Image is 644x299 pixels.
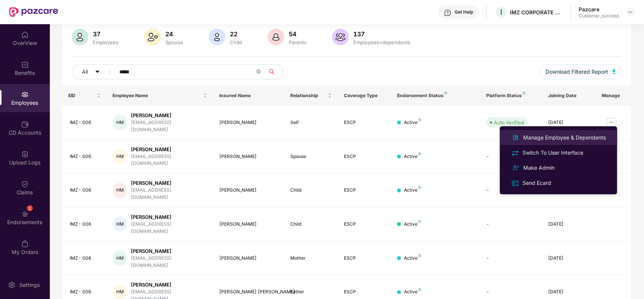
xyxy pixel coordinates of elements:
[397,93,474,99] div: Endorsement Status
[605,116,618,129] img: manageButton
[70,119,101,126] div: IMZ- 006
[480,208,542,242] td: -
[113,251,128,266] div: HM
[265,69,279,75] span: search
[219,153,278,160] div: [PERSON_NAME]
[444,9,451,17] img: svg+xml;base64,PHN2ZyBpZD0iSGVscC0zMngzMiIgeG1sbnM9Imh0dHA6Ly93d3cudzMub3JnLzIwMDAvc3ZnIiB3aWR0aD...
[131,112,207,119] div: [PERSON_NAME]
[579,6,619,13] div: Pazcare
[21,180,29,188] img: svg+xml;base64,PHN2ZyBpZD0iQ2xhaW0iIHhtbG5zPSJodHRwOi8vd3d3LnczLm9yZy8yMDAwL3N2ZyIgd2lkdGg9IjIwIi...
[131,221,207,235] div: [EMAIL_ADDRESS][DOMAIN_NAME]
[265,64,283,79] button: search
[291,119,332,126] div: Self
[68,93,95,99] span: EID
[418,152,421,155] img: svg+xml;base64,PHN2ZyB4bWxucz0iaHR0cDovL3d3dy53My5vcmcvMjAwMC9zdmciIHdpZHRoPSI4IiBoZWlnaHQ9IjgiIH...
[521,149,585,157] div: Switch To User Interface
[219,221,278,228] div: [PERSON_NAME]
[291,93,326,99] span: Relationship
[268,29,284,45] img: svg+xml;base64,PHN2ZyB4bWxucz0iaHR0cDovL3d3dy53My5vcmcvMjAwMC9zdmciIHhtbG5zOnhsaW5rPSJodHRwOi8vd3...
[291,187,332,194] div: Child
[113,93,202,99] span: Employee Name
[91,39,120,45] div: Employees
[131,180,207,187] div: [PERSON_NAME]
[352,30,412,38] div: 137
[344,187,385,194] div: ESCP
[548,221,590,228] div: [DATE]
[70,255,101,262] div: IMZ- 006
[522,164,556,172] div: Make Admin
[70,187,101,194] div: IMZ- 006
[510,9,563,16] div: IMZ CORPORATE PRIVATE LIMITED
[404,288,421,296] div: Active
[131,146,207,153] div: [PERSON_NAME]
[27,205,33,211] div: 2
[228,39,243,45] div: Child
[344,255,385,262] div: ESCP
[596,85,631,106] th: Manage
[213,85,284,106] th: Insured Name
[95,69,100,75] span: caret-down
[256,68,261,76] span: close-circle
[131,281,207,288] div: [PERSON_NAME]
[21,150,29,158] img: svg+xml;base64,PHN2ZyBpZD0iVXBsb2FkX0xvZ3MiIGRhdGEtbmFtZT0iVXBsb2FkIExvZ3MiIHhtbG5zPSJodHRwOi8vd3...
[219,187,278,194] div: [PERSON_NAME]
[21,240,29,248] img: svg+xml;base64,PHN2ZyBpZD0iTXlfT3JkZXJzIiBkYXRhLW5hbWU9Ik15IE9yZGVycyIgeG1sbnM9Imh0dHA6Ly93d3cudz...
[480,140,542,174] td: -
[291,221,332,228] div: Child
[344,119,385,126] div: ESCP
[480,174,542,208] td: -
[21,210,29,218] img: svg+xml;base64,PHN2ZyBpZD0iRW5kb3JzZW1lbnRzIiB4bWxucz0iaHR0cDovL3d3dy53My5vcmcvMjAwMC9zdmciIHdpZH...
[404,153,421,160] div: Active
[82,68,88,76] span: All
[62,85,107,106] th: EID
[131,248,207,255] div: [PERSON_NAME]
[454,9,473,15] div: Get Help
[70,153,101,160] div: IMZ- 006
[332,29,349,45] img: svg+xml;base64,PHN2ZyB4bWxucz0iaHR0cDovL3d3dy53My5vcmcvMjAwMC9zdmciIHhtbG5zOnhsaW5rPSJodHRwOi8vd3...
[291,288,332,296] div: Father
[418,186,421,189] img: svg+xml;base64,PHN2ZyB4bWxucz0iaHR0cDovL3d3dy53My5vcmcvMjAwMC9zdmciIHdpZHRoPSI4IiBoZWlnaHQ9IjgiIH...
[546,68,609,76] span: Download Filtered Report
[21,61,29,68] img: svg+xml;base64,PHN2ZyBpZD0iQmVuZWZpdHMiIHhtbG5zPSJodHRwOi8vd3d3LnczLm9yZy8yMDAwL3N2ZyIgd2lkdGg9Ij...
[164,30,185,38] div: 24
[418,118,421,121] img: svg+xml;base64,PHN2ZyB4bWxucz0iaHR0cDovL3d3dy53My5vcmcvMjAwMC9zdmciIHdpZHRoPSI4IiBoZWlnaHQ9IjgiIH...
[418,288,421,291] img: svg+xml;base64,PHN2ZyB4bWxucz0iaHR0cDovL3d3dy53My5vcmcvMjAwMC9zdmciIHdpZHRoPSI4IiBoZWlnaHQ9IjgiIH...
[17,281,42,289] div: Settings
[291,255,332,262] div: Mother
[511,163,520,172] img: svg+xml;base64,PHN2ZyB4bWxucz0iaHR0cDovL3d3dy53My5vcmcvMjAwMC9zdmciIHdpZHRoPSIyNCIgaGVpZ2h0PSIyNC...
[107,85,214,106] th: Employee Name
[548,288,590,296] div: [DATE]
[113,149,128,164] div: HM
[522,133,607,142] div: Manage Employee & Dependents
[21,91,29,98] img: svg+xml;base64,PHN2ZyBpZD0iRW1wbG95ZWVzIiB4bWxucz0iaHR0cDovL3d3dy53My5vcmcvMjAwMC9zdmciIHdpZHRoPS...
[113,115,128,130] div: HM
[228,30,243,38] div: 22
[352,39,412,45] div: Employees+dependents
[404,187,421,194] div: Active
[444,91,447,95] img: svg+xml;base64,PHN2ZyB4bWxucz0iaHR0cDovL3d3dy53My5vcmcvMjAwMC9zdmciIHdpZHRoPSI4IiBoZWlnaHQ9IjgiIH...
[579,13,619,19] div: Customer_success
[219,119,278,126] div: [PERSON_NAME]
[219,255,278,262] div: [PERSON_NAME]
[511,133,520,142] img: svg+xml;base64,PHN2ZyB4bWxucz0iaHR0cDovL3d3dy53My5vcmcvMjAwMC9zdmciIHhtbG5zOnhsaW5rPSJodHRwOi8vd3...
[113,217,128,232] div: HM
[344,288,385,296] div: ESCP
[287,39,308,45] div: Parents
[209,29,225,45] img: svg+xml;base64,PHN2ZyB4bWxucz0iaHR0cDovL3d3dy53My5vcmcvMjAwMC9zdmciIHhtbG5zOnhsaW5rPSJodHRwOi8vd3...
[131,214,207,221] div: [PERSON_NAME]
[9,7,58,17] img: New Pazcare Logo
[548,255,590,262] div: [DATE]
[131,187,207,201] div: [EMAIL_ADDRESS][DOMAIN_NAME]
[291,153,332,160] div: Spouse
[494,119,524,126] div: Auto Verified
[344,153,385,160] div: ESCP
[131,255,207,269] div: [EMAIL_ADDRESS][DOMAIN_NAME]
[480,242,542,276] td: -
[521,179,553,187] div: Send Ecard
[404,255,421,262] div: Active
[500,8,502,17] span: I
[144,29,161,45] img: svg+xml;base64,PHN2ZyB4bWxucz0iaHR0cDovL3d3dy53My5vcmcvMjAwMC9zdmciIHhtbG5zOnhsaW5rPSJodHRwOi8vd3...
[344,221,385,228] div: ESCP
[540,64,622,79] button: Download Filtered Report
[21,31,29,39] img: svg+xml;base64,PHN2ZyBpZD0iSG9tZSIgeG1sbnM9Imh0dHA6Ly93d3cudzMub3JnLzIwMDAvc3ZnIiB3aWR0aD0iMjAiIG...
